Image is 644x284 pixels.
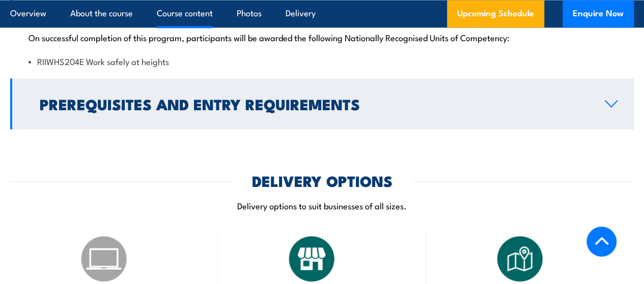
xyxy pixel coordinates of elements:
li: RIIWHS204E Work safely at heights [29,55,615,67]
p: On successful completion of this program, participants will be awarded the following Nationally R... [29,32,615,42]
h2: DELIVERY OPTIONS [252,173,393,186]
h2: Prerequisites and Entry Requirements [40,97,589,110]
p: Delivery options to suit businesses of all sizes. [10,199,634,211]
a: Prerequisites and Entry Requirements [10,78,634,129]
